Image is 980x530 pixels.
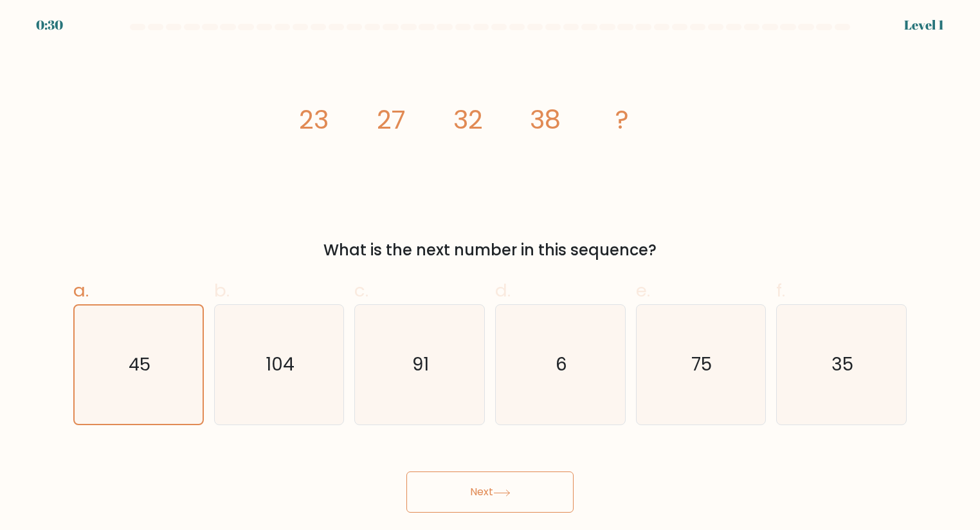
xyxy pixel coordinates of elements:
[81,239,899,262] div: What is the next number in this sequence?
[406,471,574,513] button: Next
[73,278,89,303] span: a.
[556,352,567,378] text: 6
[299,102,329,138] tspan: 23
[776,278,785,303] span: f.
[413,352,430,378] text: 91
[904,15,944,35] div: Level 1
[692,352,712,378] text: 75
[495,278,511,303] span: d.
[377,102,406,138] tspan: 27
[453,102,483,138] tspan: 32
[36,15,63,35] div: 0:30
[214,278,230,303] span: b.
[616,102,630,138] tspan: ?
[530,102,561,138] tspan: 38
[636,278,650,303] span: e.
[266,352,295,378] text: 104
[354,278,368,303] span: c.
[831,352,853,378] text: 35
[129,352,150,377] text: 45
